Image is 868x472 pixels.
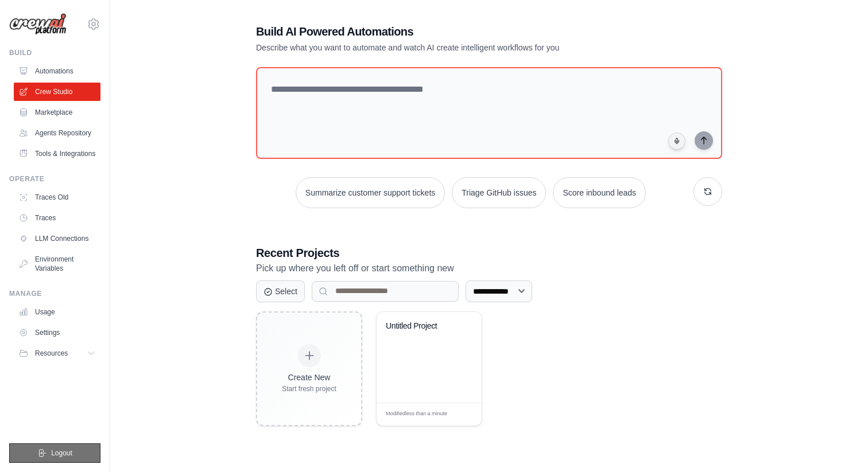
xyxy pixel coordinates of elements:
div: Manage [9,289,100,298]
span: Modified less than a minute [386,410,447,418]
button: Get new suggestions [693,177,722,206]
a: Usage [14,303,100,321]
button: Triage GitHub issues [452,177,546,208]
p: Pick up where you left off or start something new [256,261,722,276]
a: Tools & Integrations [14,145,100,163]
a: Marketplace [14,103,100,122]
button: Resources [14,344,100,362]
a: Settings [14,323,100,342]
div: Start fresh project [282,384,336,393]
a: Crew Studio [14,83,100,101]
img: Logo [9,13,67,36]
button: Select [256,280,305,302]
span: Resources [35,349,68,358]
div: Build [9,48,100,57]
p: Describe what you want to automate and watch AI create intelligent workflows for you [256,42,642,53]
span: Edit [455,410,464,419]
div: Untitled Project [386,321,455,331]
a: LLM Connections [14,229,100,248]
button: Score inbound leads [553,177,646,208]
a: Traces [14,209,100,227]
button: Summarize customer support tickets [296,177,445,208]
h3: Recent Projects [256,245,722,261]
div: Operate [9,174,100,184]
a: Environment Variables [14,250,100,278]
span: Logout [51,448,72,458]
a: Agents Repository [14,124,100,142]
h1: Build AI Powered Automations [256,24,642,40]
button: Click to speak your automation idea [668,132,685,150]
a: Automations [14,62,100,80]
button: Logout [9,443,100,463]
a: Traces Old [14,188,100,206]
div: Create New [282,372,336,383]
